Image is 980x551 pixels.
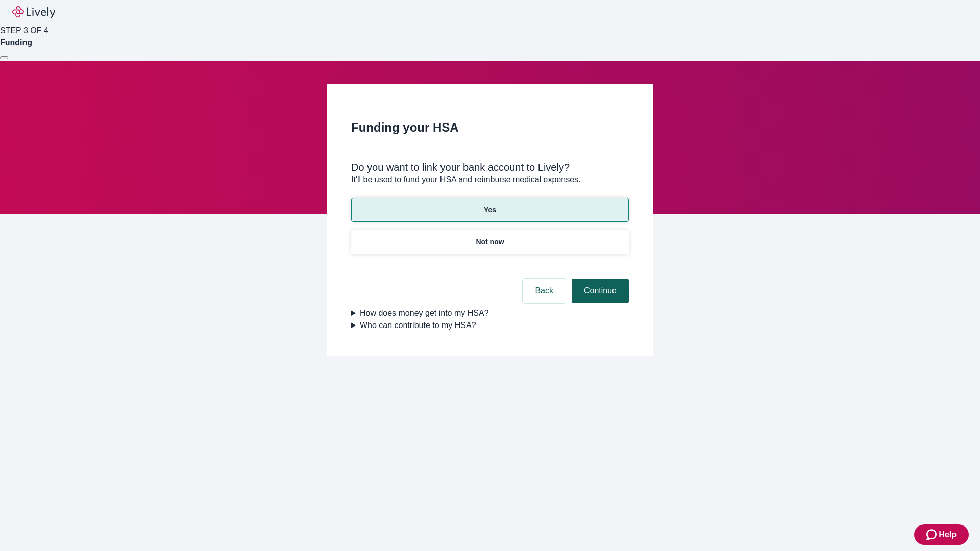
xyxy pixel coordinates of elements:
[351,307,629,319] summary: How does money get into my HSA?
[484,205,496,215] p: Yes
[476,237,504,247] p: Not now
[351,118,629,137] h2: Funding your HSA
[351,319,629,332] summary: Who can contribute to my HSA?
[914,524,969,545] button: Zendesk support iconHelp
[351,198,629,222] button: Yes
[351,230,629,254] button: Not now
[351,161,629,173] div: Do you want to link your bank account to Lively?
[12,6,55,18] img: Lively
[926,529,939,541] svg: Zendesk support icon
[523,279,566,303] button: Back
[572,279,629,303] button: Continue
[939,529,957,541] span: Help
[351,173,629,186] p: It'll be used to fund your HSA and reimburse medical expenses.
